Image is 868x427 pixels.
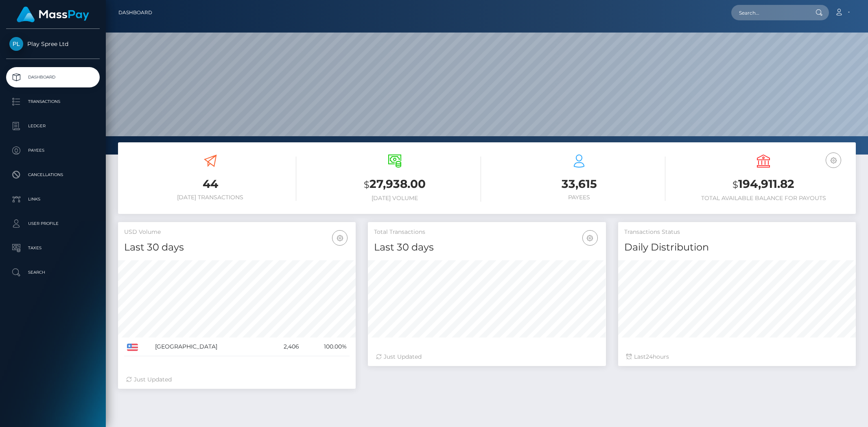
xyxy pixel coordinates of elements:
h3: 44 [124,176,296,192]
a: Ledger [6,116,100,136]
td: [GEOGRAPHIC_DATA] [152,338,267,356]
h6: Payees [493,194,665,201]
p: User Profile [9,218,96,230]
p: Cancellations [9,169,96,181]
a: Payees [6,140,100,161]
h4: Last 30 days [374,240,599,255]
p: Transactions [9,96,96,108]
p: Taxes [9,242,96,254]
p: Payees [9,144,96,157]
h5: Transactions Status [624,228,850,236]
img: Play Spree Ltd [9,37,23,51]
a: User Profile [6,213,100,234]
span: 24 [646,353,653,360]
p: Links [9,193,96,205]
h3: 33,615 [493,176,665,192]
h4: Daily Distribution [624,240,850,255]
p: Ledger [9,120,96,132]
a: Dashboard [6,67,100,87]
input: Search... [731,5,808,20]
img: US.png [127,344,138,351]
div: Just Updated [126,375,348,384]
td: 100.00% [302,338,350,356]
h5: USD Volume [124,228,350,236]
h3: 194,911.82 [678,176,850,193]
h6: Total Available Balance for Payouts [678,195,850,202]
h4: Last 30 days [124,240,350,255]
h3: 27,938.00 [308,176,481,193]
small: $ [732,179,738,190]
a: Dashboard [118,4,152,21]
a: Cancellations [6,165,100,185]
h5: Total Transactions [374,228,599,236]
p: Search [9,266,96,279]
span: Play Spree Ltd [6,40,100,48]
div: Last hours [626,353,848,361]
a: Search [6,262,100,283]
h6: [DATE] Volume [308,195,481,202]
a: Taxes [6,238,100,258]
div: Just Updated [376,353,597,361]
p: Dashboard [9,71,96,83]
small: $ [364,179,370,190]
a: Links [6,189,100,209]
h6: [DATE] Transactions [124,194,296,201]
a: Transactions [6,91,100,112]
td: 2,406 [266,338,302,356]
img: MassPay Logo [17,7,89,22]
